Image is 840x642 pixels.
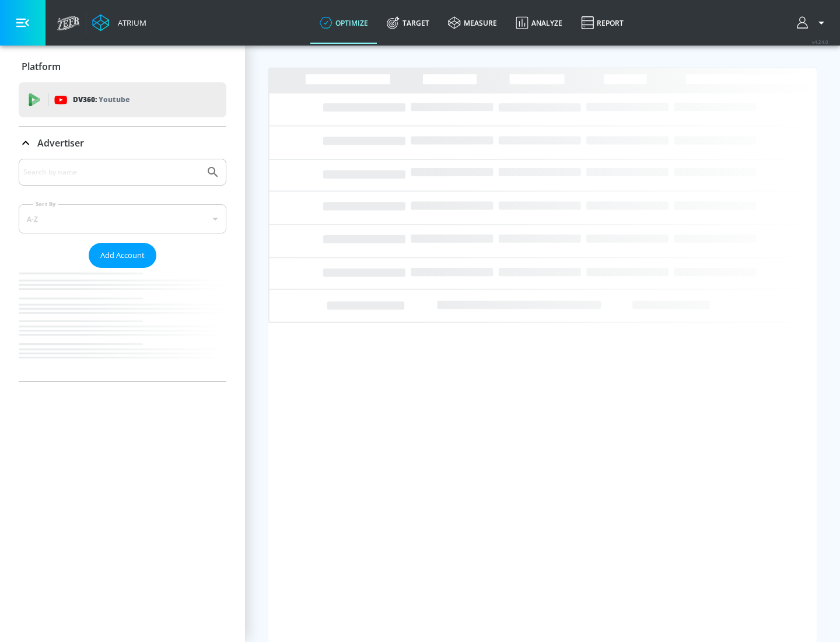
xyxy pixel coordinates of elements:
[19,127,226,159] div: Advertiser
[19,159,226,381] div: Advertiser
[92,14,146,32] a: Atrium
[23,165,200,180] input: Search by name
[100,249,145,262] span: Add Account
[506,2,572,44] a: Analyze
[113,18,146,28] div: Atrium
[89,243,156,268] button: Add Account
[37,137,84,149] p: Advertiser
[22,60,61,73] p: Platform
[33,200,58,208] label: Sort By
[812,39,828,45] span: v 4.24.0
[99,93,129,106] p: Youtube
[377,2,439,44] a: Target
[19,268,226,381] nav: list of Advertiser
[19,204,226,233] div: A-Z
[572,2,633,44] a: Report
[310,2,377,44] a: optimize
[19,50,226,83] div: Platform
[439,2,506,44] a: measure
[19,82,226,117] div: DV360: Youtube
[73,93,129,106] p: DV360:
